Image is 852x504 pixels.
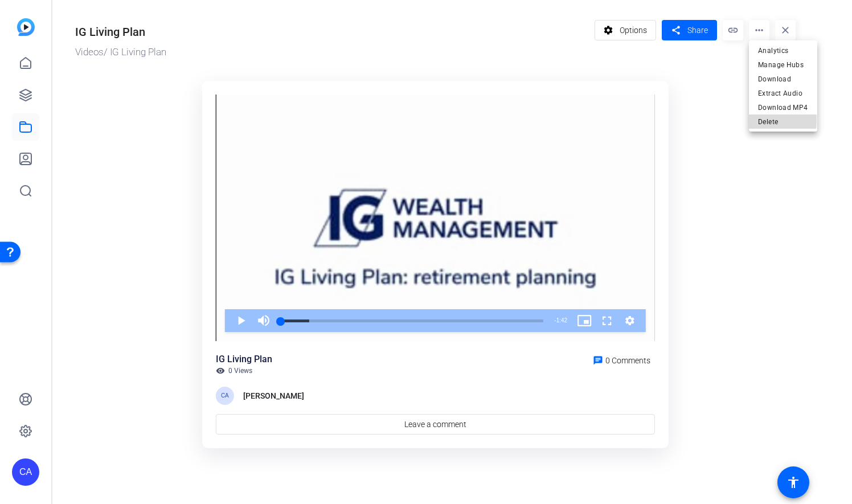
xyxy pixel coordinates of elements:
[758,101,808,114] span: Download MP4
[758,58,808,72] span: Manage Hubs
[758,87,808,100] span: Extract Audio
[758,72,808,86] span: Download
[758,115,808,129] span: Delete
[758,44,808,58] span: Analytics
